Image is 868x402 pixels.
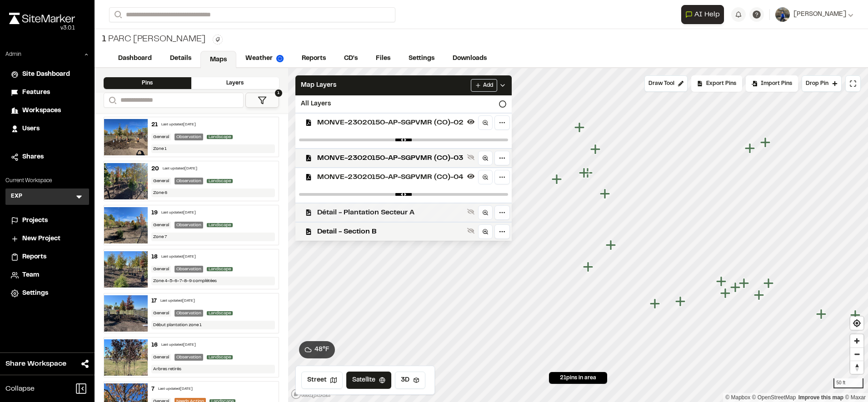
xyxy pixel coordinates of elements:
[11,192,22,201] h3: EXP
[833,378,863,388] div: 50 ft
[649,298,661,310] div: Map marker
[5,50,21,59] p: Admin
[478,205,493,220] a: Zoom to layer
[574,122,586,134] div: Map marker
[694,9,720,20] span: AI Help
[760,137,772,149] div: Map marker
[582,167,594,179] div: Map marker
[22,152,44,162] span: Shares
[151,121,158,129] div: 21
[753,289,765,301] div: Map marker
[175,266,203,273] div: Observation
[161,254,196,260] div: Last updated [DATE]
[752,394,796,401] a: OpenStreetMap
[850,309,862,321] div: Map marker
[151,233,275,241] div: Zone 7
[367,50,399,67] a: Files
[151,277,275,285] div: Zone 4-5-6-7-8-9 complétées
[151,341,158,349] div: 16
[675,296,687,308] div: Map marker
[22,106,61,116] span: Workspaces
[151,189,275,197] div: Zone 6
[644,75,688,92] button: Draw Tool
[191,77,279,89] div: Layers
[9,24,75,32] div: Oh geez...please don't...
[845,394,866,401] a: Maxar
[236,50,293,67] a: Weather
[276,55,284,62] img: precipai.png
[11,106,84,116] a: Workspaces
[465,152,476,163] button: Show layer
[11,270,84,280] a: Team
[335,50,367,67] a: CD's
[346,372,391,389] button: Satellite
[850,317,863,330] button: Find my location
[161,122,196,128] div: Last updated [DATE]
[725,394,750,401] a: Mapbox
[5,177,89,185] p: Current Workspace
[104,163,148,199] img: file
[161,50,200,67] a: Details
[22,270,39,280] span: Team
[109,7,125,22] button: Search
[720,288,732,299] div: Map marker
[22,252,46,262] span: Reports
[102,33,106,46] span: 1
[317,153,464,164] span: MONVE-23020150-AP-SGPVMR (CO)-03
[465,171,476,182] button: Hide layer
[151,266,171,273] div: General
[399,50,444,67] a: Settings
[775,7,853,22] button: [PERSON_NAME]
[681,5,728,24] div: Open AI Assistant
[478,151,493,165] a: Zoom to layer
[465,116,476,127] button: Hide layer
[151,385,155,393] div: 7
[744,143,756,154] div: Map marker
[151,144,275,153] div: Zone 1
[11,124,84,134] a: Users
[444,50,496,67] a: Downloads
[11,234,84,244] a: New Project
[738,278,750,289] div: Map marker
[207,267,233,271] span: Landscape
[102,33,205,46] div: Parc [PERSON_NAME]
[151,178,171,184] div: General
[5,358,66,369] span: Share Workspace
[465,225,476,236] button: Show layer
[175,310,203,317] div: Observation
[590,144,602,155] div: Map marker
[207,223,233,227] span: Landscape
[22,288,48,298] span: Settings
[22,234,60,244] span: New Project
[850,334,863,347] button: Zoom in
[151,253,158,261] div: 18
[763,278,775,289] div: Map marker
[478,224,493,239] a: Zoom to layer
[395,372,425,389] button: 3D
[207,355,233,359] span: Landscape
[158,387,193,392] div: Last updated [DATE]
[793,10,846,20] span: [PERSON_NAME]
[850,348,863,361] span: Zoom out
[213,35,223,45] button: Edit Tags
[579,167,590,179] div: Map marker
[151,222,171,228] div: General
[109,50,161,67] a: Dashboard
[317,207,464,218] span: Détail - Plantation Secteur A
[649,79,674,88] span: Draw Tool
[299,341,335,358] button: 48°F
[207,135,233,139] span: Landscape
[104,207,148,243] img: file
[22,216,48,226] span: Projects
[104,77,191,89] div: Pins
[317,117,464,128] span: MONVE-23020150-AP-SGPVMR (CO)-02
[850,347,863,361] button: Zoom out
[160,298,195,304] div: Last updated [DATE]
[802,75,842,92] button: Drop Pin
[11,152,84,162] a: Shares
[151,209,158,217] div: 19
[175,178,203,184] div: Observation
[175,134,203,140] div: Observation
